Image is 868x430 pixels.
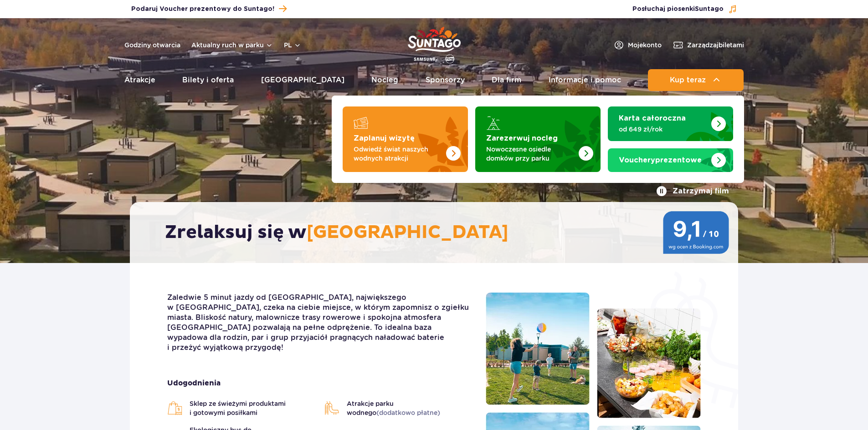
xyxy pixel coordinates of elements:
button: pl [284,40,301,50]
span: Suntago [695,6,724,12]
span: Kup teraz [670,76,706,84]
a: Park of Poland [408,23,461,65]
a: Zarezerwuj nocleg [475,106,601,172]
a: [GEOGRAPHIC_DATA] [261,69,344,91]
a: Godziny otwarcia [124,40,180,50]
img: 9,1/10 wg ocen z Booking.com [663,211,729,254]
a: Nocleg [371,69,398,91]
a: Zaplanuj wizytę [343,106,468,172]
p: Odwiedź świat naszych wodnych atrakcji [354,145,442,163]
a: Sponsorzy [426,69,465,91]
button: Posłuchaj piosenkiSuntago [632,5,737,14]
strong: Karta całoroczna [619,115,686,122]
strong: Zaplanuj wizytę [354,135,415,142]
strong: Udogodnienia [167,378,472,388]
strong: prezentowe [619,157,702,164]
span: Sklep ze świeżymi produktami i gotowymi posiłkami [190,399,315,417]
span: [GEOGRAPHIC_DATA] [307,221,508,244]
button: Zatrzymaj film [656,186,729,197]
span: Atrakcje parku wodnego [347,399,473,417]
a: Atrakcje [124,69,155,91]
a: Dla firm [492,69,521,91]
h2: Zrelaksuj się w [165,221,712,244]
span: Posłuchaj piosenki [632,5,724,14]
button: Kup teraz [648,69,744,91]
a: Bilety i oferta [182,69,234,91]
p: od 649 zł/rok [619,125,708,134]
p: Nowoczesne osiedle domków przy parku [486,145,575,163]
span: Zarządzaj biletami [687,40,744,50]
a: Informacje i pomoc [549,69,621,91]
span: Moje konto [628,40,662,50]
span: Vouchery [619,157,655,164]
a: Zarządzajbiletami [673,40,744,51]
span: Podaruj Voucher prezentowy do Suntago! [131,5,274,14]
a: Vouchery prezentowe [608,148,733,172]
span: (dodatkowo płatne) [376,409,440,416]
strong: Zarezerwuj nocleg [486,135,558,142]
a: Karta całoroczna [608,106,733,141]
p: Zaledwie 5 minut jazdy od [GEOGRAPHIC_DATA], największego w [GEOGRAPHIC_DATA], czeka na ciebie mi... [167,293,472,353]
button: Aktualny ruch w parku [191,41,273,49]
a: Podaruj Voucher prezentowy do Suntago! [131,3,287,15]
a: Mojekonto [613,40,662,51]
